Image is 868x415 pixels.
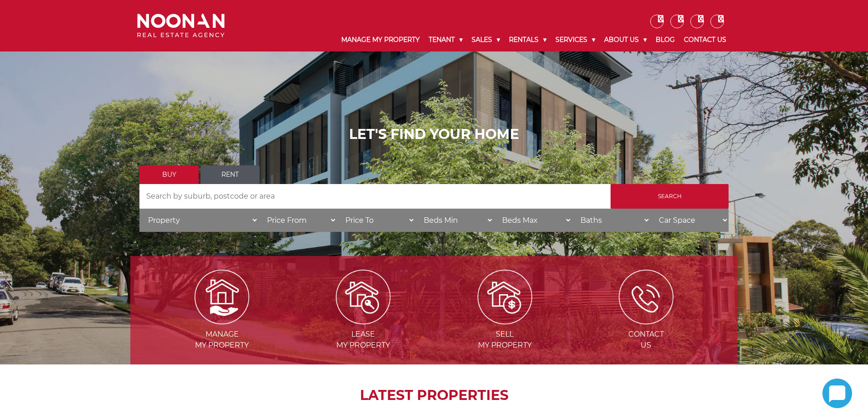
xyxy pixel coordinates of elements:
a: About Us [600,28,651,51]
a: Leasemy Property [293,292,433,349]
a: Buy [139,165,199,184]
span: Manage my Property [152,329,292,351]
a: Sellmy Property [435,292,575,349]
a: Tenant [424,28,467,51]
span: Sell my Property [435,329,575,351]
img: Manage my Property [195,270,249,324]
img: Noonan Real Estate Agency [137,14,225,38]
a: Rentals [504,28,551,51]
a: Services [551,28,600,51]
img: Lease my property [336,270,390,324]
img: Sell my property [478,270,532,324]
a: Blog [651,28,679,51]
a: Managemy Property [152,292,292,349]
a: Contact Us [679,28,731,51]
span: Lease my Property [293,329,433,351]
input: Search [611,184,729,209]
span: Contact Us [576,329,716,351]
a: Sales [467,28,504,51]
h1: LET'S FIND YOUR HOME [139,126,729,143]
a: Manage My Property [337,28,424,51]
a: Rent [200,165,260,184]
a: ContactUs [576,292,716,349]
input: Search by suburb, postcode or area [139,184,611,209]
h2: LATEST PROPERTIES [153,387,715,404]
img: ICONS [619,270,673,324]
